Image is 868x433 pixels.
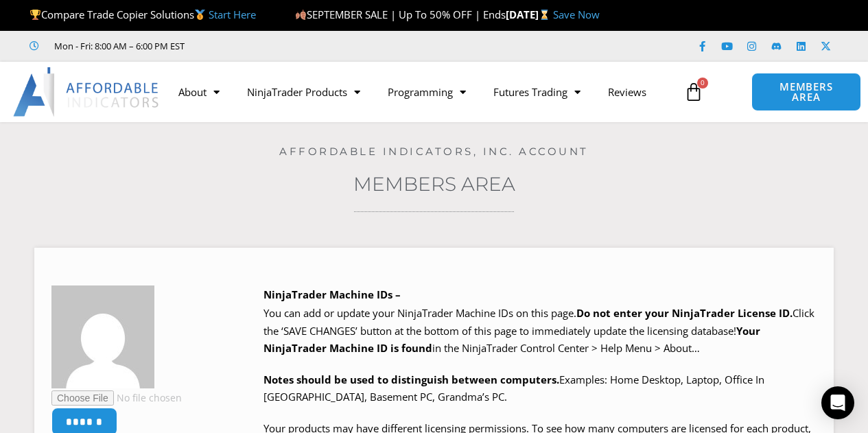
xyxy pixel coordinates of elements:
b: Do not enter your NinjaTrader License ID. [576,306,793,320]
strong: [DATE] [506,8,553,21]
div: Open Intercom Messenger [821,386,854,419]
img: 🥇 [195,10,205,20]
a: MEMBERS AREA [751,73,860,111]
img: 3c62110bcc9ecc20b6ec40d4c775b0d249ded40a8c218eaf918069de0d4f65b1 [51,285,154,388]
img: LogoAI | Affordable Indicators – NinjaTrader [13,67,161,117]
b: NinjaTrader Machine IDs – [263,288,401,301]
img: ⌛ [539,10,550,20]
span: MEMBERS AREA [766,82,846,102]
a: Reviews [594,76,660,108]
a: Save Now [553,8,600,21]
a: About [165,76,233,108]
iframe: Customer reviews powered by Trustpilot [204,39,410,53]
span: Compare Trade Copier Solutions [30,8,256,21]
strong: Notes should be used to distinguish between computers. [263,373,559,386]
a: Members Area [353,172,515,196]
span: Examples: Home Desktop, Laptop, Office In [GEOGRAPHIC_DATA], Basement PC, Grandma’s PC. [263,373,764,404]
span: Click the ‘SAVE CHANGES’ button at the bottom of this page to immediately update the licensing da... [263,306,814,355]
a: 0 [664,72,724,112]
nav: Menu [165,76,677,108]
img: 🍂 [296,10,306,20]
span: Mon - Fri: 8:00 AM – 6:00 PM EST [51,38,185,54]
span: You can add or update your NinjaTrader Machine IDs on this page. [263,306,576,320]
a: Programming [374,76,480,108]
a: Start Here [209,8,256,21]
img: 🏆 [30,10,40,20]
span: SEPTEMBER SALE | Up To 50% OFF | Ends [295,8,506,21]
a: Futures Trading [480,76,594,108]
span: 0 [697,78,708,89]
a: Affordable Indicators, Inc. Account [279,145,589,158]
a: NinjaTrader Products [233,76,374,108]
